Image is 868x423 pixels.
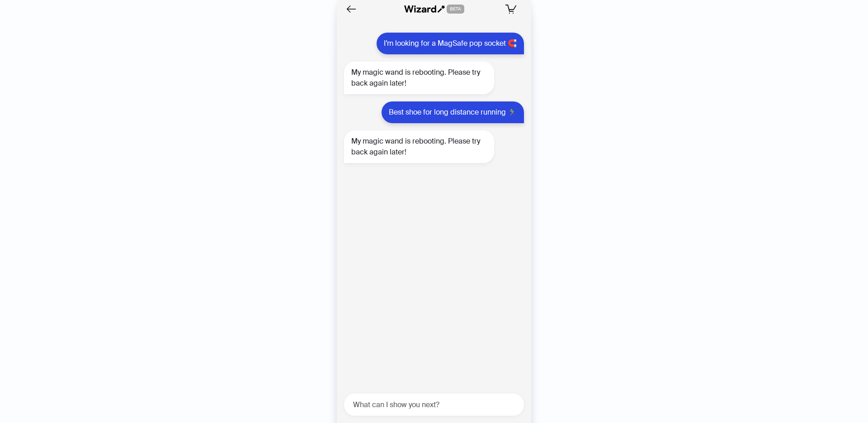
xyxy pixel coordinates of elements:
div: My magic wand is rebooting. Please try back again later! [344,62,494,94]
span: BETA [447,5,464,14]
div: My magic wand is rebooting. Please try back again later! [344,130,494,163]
button: Back [344,2,359,16]
div: I’m looking for a MagSafe pop socket 🧲 [377,33,524,54]
div: Best shoe for long distance running 🏃‍♂️ [382,101,524,123]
